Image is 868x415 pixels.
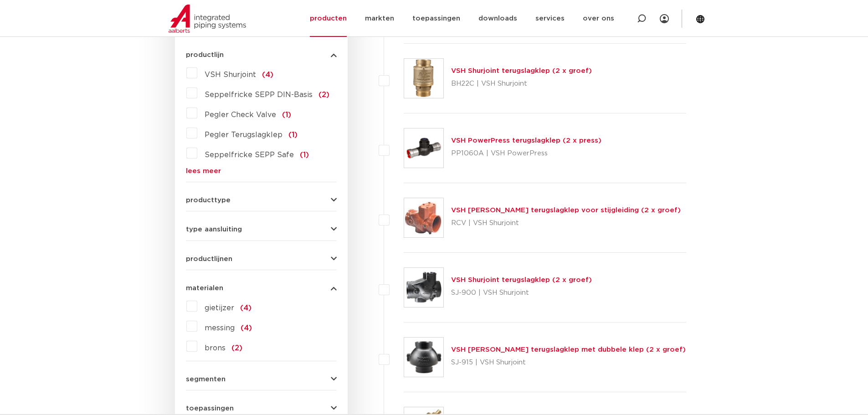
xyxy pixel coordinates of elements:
[404,128,443,168] img: Thumbnail for VSH PowerPress terugslagklep (2 x press)
[262,71,273,78] span: (4)
[451,286,592,300] p: SJ-900 | VSH Shurjoint
[186,376,337,383] button: segmenten
[300,151,309,159] span: (1)
[451,207,681,214] a: VSH [PERSON_NAME] terugslagklep voor stijgleiding (2 x groef)
[282,111,291,118] span: (1)
[205,304,234,312] span: gietijzer
[186,168,337,174] a: lees meer
[404,198,443,237] img: Thumbnail for VSH Shurjoint terugslagklep voor stijgleiding (2 x groef)
[205,111,276,118] span: Pegler Check Valve
[186,51,224,58] span: productlijn
[404,59,443,98] img: Thumbnail for VSH Shurjoint terugslagklep (2 x groef)
[186,197,231,204] span: producttype
[404,268,443,307] img: Thumbnail for VSH Shurjoint terugslagklep (2 x groef)
[186,226,242,233] span: type aansluiting
[186,405,234,412] span: toepassingen
[186,285,223,292] span: materialen
[451,146,601,161] p: PP1060A | VSH PowerPress
[241,324,252,332] span: (4)
[205,324,235,332] span: messing
[205,131,282,138] span: Pegler Terugslagklep
[186,51,337,58] button: productlijn
[451,277,592,283] a: VSH Shurjoint terugslagklep (2 x groef)
[451,137,601,144] a: VSH PowerPress terugslagklep (2 x press)
[205,71,256,78] span: VSH Shurjoint
[318,91,329,98] span: (2)
[240,304,252,312] span: (4)
[451,346,686,353] a: VSH [PERSON_NAME] terugslagklep met dubbele klep (2 x groef)
[186,256,232,262] span: productlijnen
[451,216,681,231] p: RCV | VSH Shurjoint
[186,376,226,383] span: segmenten
[186,285,337,292] button: materialen
[451,355,686,370] p: SJ-915 | VSH Shurjoint
[205,151,294,159] span: Seppelfricke SEPP Safe
[205,91,313,98] span: Seppelfricke SEPP DIN-Basis
[451,77,592,91] p: BH22C | VSH Shurjoint
[205,344,226,352] span: brons
[288,131,298,138] span: (1)
[186,405,337,412] button: toepassingen
[231,344,242,352] span: (2)
[451,67,592,74] a: VSH Shurjoint terugslagklep (2 x groef)
[404,338,443,377] img: Thumbnail for VSH Shurjoint terugslagklep met dubbele klep (2 x groef)
[186,197,337,204] button: producttype
[186,256,337,262] button: productlijnen
[186,226,337,233] button: type aansluiting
